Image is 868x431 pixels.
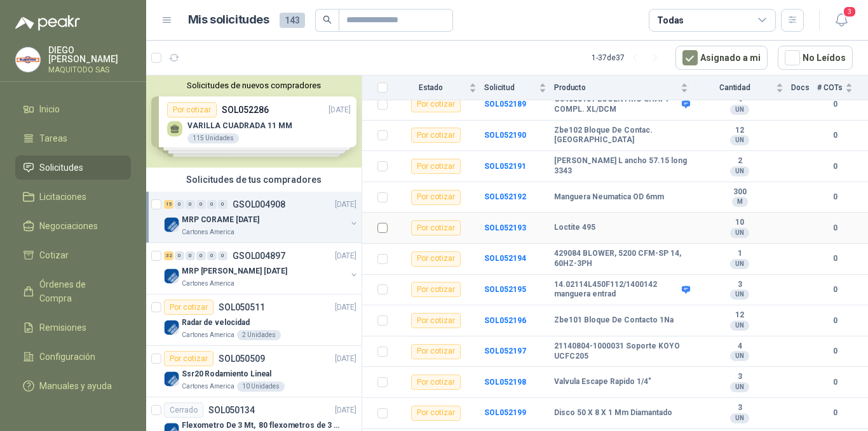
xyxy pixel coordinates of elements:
[696,403,783,413] b: 3
[484,131,526,140] b: SOL052190
[164,251,173,260] div: 32
[484,378,526,387] a: SOL052198
[791,76,817,100] th: Docs
[484,285,526,294] b: SOL052195
[696,76,791,100] th: Cantidad
[15,243,131,267] a: Cotizar
[592,48,665,68] div: 1 - 37 de 37
[817,315,853,327] b: 0
[164,217,179,232] img: Company Logo
[484,162,526,171] a: SOL052191
[730,351,749,361] div: UN
[554,192,664,202] b: Manguera Neumatica OD 6mm
[335,404,356,416] p: [DATE]
[730,289,749,300] div: UN
[146,295,362,346] a: Por cotizarSOL050511[DATE] Company LogoRadar de velocidadCartones America2 Unidades
[196,200,206,209] div: 0
[554,280,679,300] b: 14.02114L450F112/1400142 manguera entrad
[164,200,173,209] div: 15
[146,168,362,192] div: Solicitudes de tus compradores
[817,407,853,419] b: 0
[484,254,526,263] a: SOL052194
[164,320,179,335] img: Company Logo
[182,265,287,277] p: MRP [PERSON_NAME] [DATE]
[696,187,783,197] b: 300
[817,161,853,173] b: 0
[484,83,536,92] span: Solicitud
[146,76,362,168] div: Solicitudes de nuevos compradoresPor cotizarSOL052286[DATE] VARILLA CUADRADA 11 MM115 UnidadesPor...
[817,222,853,234] b: 0
[233,251,285,260] p: GSOL004897
[554,341,688,361] b: 21140804-1000031 Soporte KOYO UCFC205
[164,248,359,289] a: 32 0 0 0 0 0 GSOL004897[DATE] Company LogoMRP [PERSON_NAME] [DATE]Cartones America
[554,315,674,326] b: Zbe101 Bloque De Contacto 1Na
[817,98,853,110] b: 0
[237,381,285,392] div: 10 Unidades
[15,345,131,369] a: Configuración
[164,300,214,315] div: Por cotizar
[233,200,285,209] p: GSOL004908
[164,269,179,284] img: Company Logo
[219,303,265,312] p: SOL050511
[208,406,255,414] p: SOL050134
[554,126,688,145] b: Zbe102 Bloque De Contac. [GEOGRAPHIC_DATA]
[395,76,484,100] th: Estado
[411,97,461,112] div: Por cotizar
[817,129,853,142] b: 0
[335,302,356,314] p: [DATE]
[696,280,783,290] b: 3
[778,46,853,70] button: No Leídos
[39,190,86,204] span: Licitaciones
[335,353,356,365] p: [DATE]
[696,218,783,228] b: 10
[175,251,184,260] div: 0
[15,214,131,238] a: Negociaciones
[182,227,234,237] p: Cartones America
[146,346,362,397] a: Por cotizarSOL050509[DATE] Company LogoSsr20 Rodamiento LinealCartones America10 Unidades
[39,350,95,364] span: Configuración
[732,197,748,207] div: M
[175,200,184,209] div: 0
[207,200,217,209] div: 0
[484,347,526,355] b: SOL052197
[151,81,356,90] button: Solicitudes de nuevos compradores
[554,95,679,114] b: G34008151 ECCENTRIC SHAFT COMPL. XL/DCM
[39,248,69,262] span: Cotizar
[696,83,773,92] span: Cantidad
[730,135,749,145] div: UN
[484,76,554,100] th: Solicitud
[15,185,131,209] a: Licitaciones
[164,197,359,237] a: 15 0 0 0 0 0 GSOL004908[DATE] Company LogoMRP CORAME [DATE]Cartones America
[817,76,868,100] th: # COTs
[730,166,749,176] div: UN
[39,321,86,335] span: Remisiones
[196,251,206,260] div: 0
[182,368,271,380] p: Ssr20 Rodamiento Lineal
[657,13,684,27] div: Todas
[484,408,526,417] a: SOL052199
[484,192,526,201] a: SOL052192
[730,382,749,392] div: UN
[830,9,853,32] button: 3
[15,15,80,30] img: Logo peakr
[817,284,853,296] b: 0
[186,251,195,260] div: 0
[730,259,749,269] div: UN
[696,341,783,352] b: 4
[48,46,131,63] p: DIEGO [PERSON_NAME]
[182,330,234,340] p: Cartones America
[411,375,461,390] div: Por cotizar
[817,191,853,203] b: 0
[817,376,853,388] b: 0
[39,161,83,175] span: Solicitudes
[182,381,234,392] p: Cartones America
[484,100,526,109] a: SOL052189
[411,282,461,297] div: Por cotizar
[484,316,526,325] a: SOL052196
[164,351,214,366] div: Por cotizar
[730,228,749,238] div: UN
